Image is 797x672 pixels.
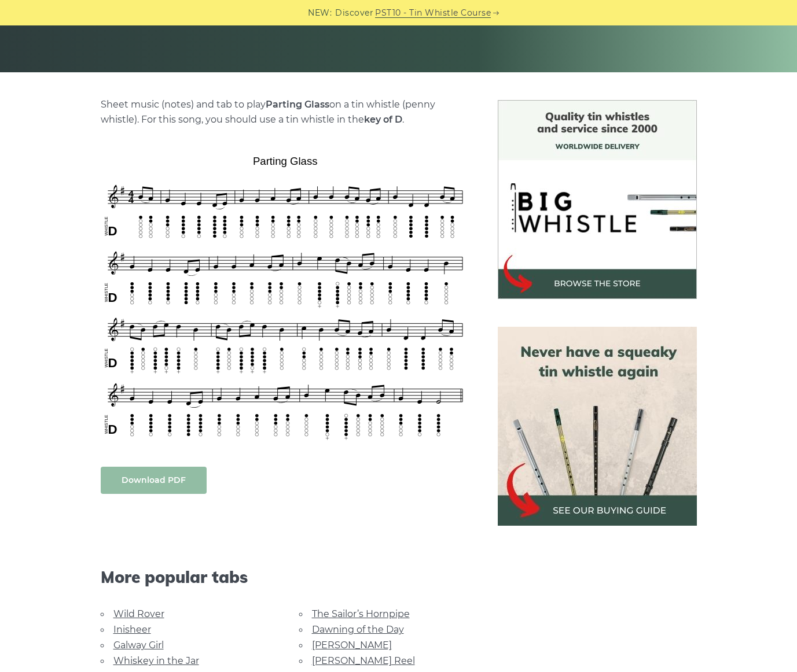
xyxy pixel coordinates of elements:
[312,640,392,651] a: [PERSON_NAME]
[364,114,402,125] strong: key of D
[113,640,164,651] a: Galway Girl
[113,608,164,619] a: Wild Rover
[101,467,207,494] a: Download PDF
[312,655,415,666] a: [PERSON_NAME] Reel
[113,655,199,666] a: Whiskey in the Jar
[498,100,697,299] img: BigWhistle Tin Whistle Store
[308,6,332,20] span: NEW:
[312,608,410,619] a: The Sailor’s Hornpipe
[266,99,329,110] strong: Parting Glass
[101,97,470,127] p: Sheet music (notes) and tab to play on a tin whistle (penny whistle). For this song, you should u...
[101,151,470,443] img: Parting Glass Tin Whistle Tab & Sheet Music
[101,567,470,587] span: More popular tabs
[113,624,151,635] a: Inisheer
[312,624,404,635] a: Dawning of the Day
[498,327,697,526] img: tin whistle buying guide
[335,6,373,20] span: Discover
[375,6,491,20] a: PST10 - Tin Whistle Course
